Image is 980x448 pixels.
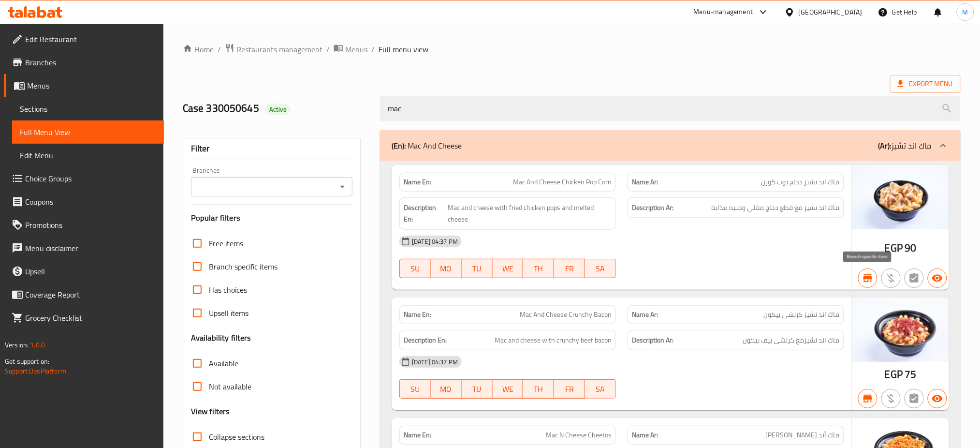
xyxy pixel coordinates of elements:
[852,298,949,362] img: WhatsApp_Image_20231026_a638339099222759079.jpeg
[890,75,961,93] span: Export Menu
[265,105,291,114] span: Active
[632,202,673,214] strong: Description Ar:
[4,74,164,97] a: Menus
[25,289,156,300] span: Coverage Report
[20,149,156,161] span: Edit Menu
[558,382,581,396] span: FR
[546,430,612,440] span: Mac N Cheese Cheetos
[513,177,612,187] span: Mac And Cheese Chicken Pop Corn
[905,365,917,384] span: 75
[12,144,164,167] a: Edit Menu
[25,266,156,277] span: Upsell
[905,389,924,408] button: Not has choices
[4,213,164,237] a: Promotions
[448,202,612,225] span: Mac and cheese with fried chicken pops and melted cheese
[209,307,249,319] span: Upsell items
[404,202,446,225] strong: Description En:
[191,138,352,159] div: Filter
[209,238,243,249] span: Free items
[431,379,462,399] button: MO
[898,78,953,90] span: Export Menu
[25,57,156,68] span: Branches
[392,138,406,153] b: (En):
[380,130,961,161] div: (En): Mac And Cheese(Ar):ماك اند تشيز
[404,310,431,320] strong: Name En:
[25,219,156,231] span: Promotions
[527,262,550,276] span: TH
[632,430,658,440] strong: Name Ar:
[523,379,554,399] button: TH
[928,389,947,408] button: Available
[905,239,917,257] span: 90
[236,44,322,55] span: Restaurants management
[493,259,524,278] button: WE
[462,379,493,399] button: TU
[209,381,251,392] span: Not available
[20,126,156,138] span: Full Menu View
[25,312,156,324] span: Grocery Checklist
[12,97,164,120] a: Sections
[881,269,901,288] button: Purchased item
[225,43,322,56] a: Restaurants management
[554,379,585,399] button: FR
[520,310,612,320] span: Mac And Cheese Crunchy Bacon
[404,334,447,346] strong: Description En:
[4,283,164,306] a: Coverage Report
[25,196,156,208] span: Coupons
[878,140,932,151] p: ماك اند تشيز
[497,382,520,396] span: WE
[589,262,612,276] span: SA
[399,259,431,278] button: SU
[371,44,375,55] li: /
[885,239,903,257] span: EGP
[462,259,493,278] button: TU
[399,379,431,399] button: SU
[183,43,961,56] nav: breadcrumb
[858,389,878,408] button: Branch specific item
[585,379,616,399] button: SA
[466,382,489,396] span: TU
[265,104,291,115] div: Active
[5,355,49,368] span: Get support on:
[183,44,214,55] a: Home
[30,339,45,351] span: 1.0.0
[209,284,247,296] span: Has choices
[27,80,156,91] span: Menus
[523,259,554,278] button: TH
[326,44,330,55] li: /
[761,177,840,187] span: ماك اند تشيز دجاج بوب كورن
[435,382,458,396] span: MO
[694,6,753,18] div: Menu-management
[632,310,658,320] strong: Name Ar:
[191,332,251,343] h3: Availability filters
[209,431,264,443] span: Collapse sections
[5,339,29,351] span: Version:
[558,262,581,276] span: FR
[435,262,458,276] span: MO
[764,310,840,320] span: ماك اند تشيز كرنشى بيكون
[743,334,840,346] span: ماك اند تشيزمع كرنشى بيف بيكون
[4,167,164,190] a: Choice Groups
[632,177,658,187] strong: Name Ar:
[878,138,892,153] b: (Ar):
[905,269,924,288] button: Not has choices
[4,51,164,74] a: Branches
[881,389,901,408] button: Purchased item
[766,430,840,440] span: ماك أند [PERSON_NAME]
[4,237,164,260] a: Menu disclaimer
[404,382,427,396] span: SU
[799,7,863,17] div: [GEOGRAPHIC_DATA]
[209,358,238,369] span: Available
[632,334,673,346] strong: Description Ar:
[497,262,520,276] span: WE
[20,103,156,115] span: Sections
[25,173,156,184] span: Choice Groups
[191,406,230,417] h3: View filters
[495,334,612,346] span: Mac and cheese with crunchy beef bacon
[345,44,367,55] span: Menus
[404,177,431,187] strong: Name En:
[25,33,156,45] span: Edit Restaurant
[408,358,462,367] span: [DATE] 04:37 PM
[4,260,164,283] a: Upsell
[431,259,462,278] button: MO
